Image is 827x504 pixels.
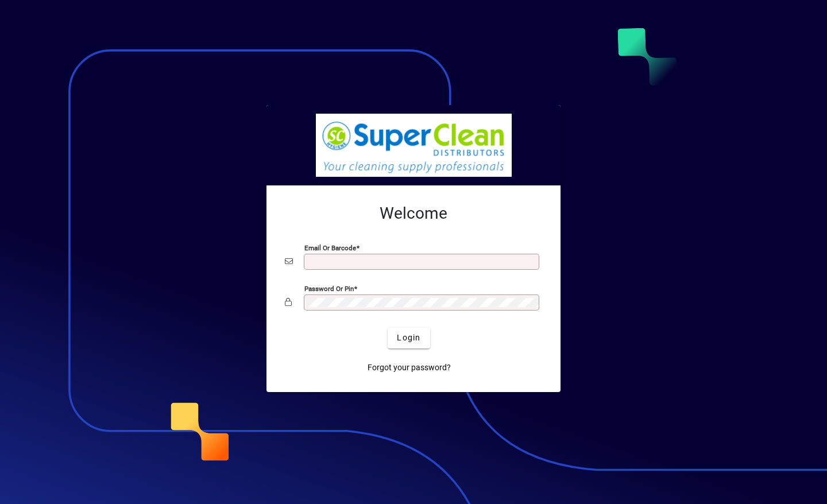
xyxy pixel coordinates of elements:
mat-label: Password or Pin [304,284,354,292]
a: Forgot your password? [363,358,455,378]
span: Login [397,332,420,344]
mat-label: Email or Barcode [304,243,356,251]
span: Forgot your password? [368,362,451,374]
button: Login [388,328,430,348]
h2: Welcome [285,204,542,223]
